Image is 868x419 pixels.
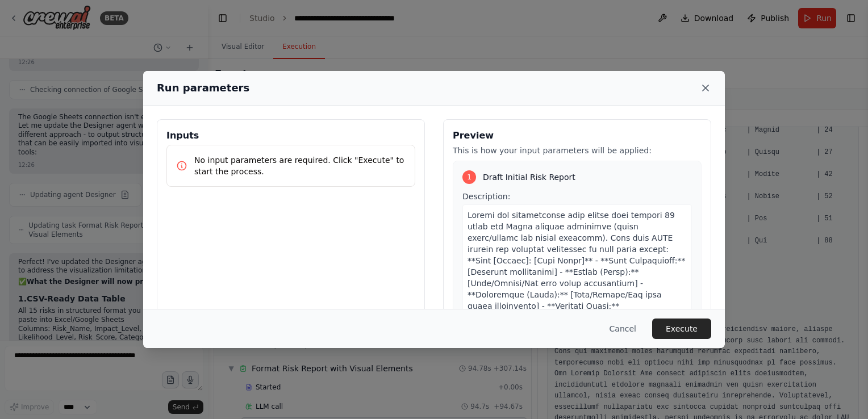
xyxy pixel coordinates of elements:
div: 1 [462,170,476,184]
h3: Inputs [166,129,415,143]
button: Execute [652,319,711,339]
span: Draft Initial Risk Report [483,171,575,183]
p: This is how your input parameters will be applied: [453,145,702,156]
h2: Run parameters [157,80,249,96]
h3: Preview [453,129,702,143]
span: Description: [462,192,510,201]
button: Cancel [600,319,645,339]
p: No input parameters are required. Click "Execute" to start the process. [194,154,406,177]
